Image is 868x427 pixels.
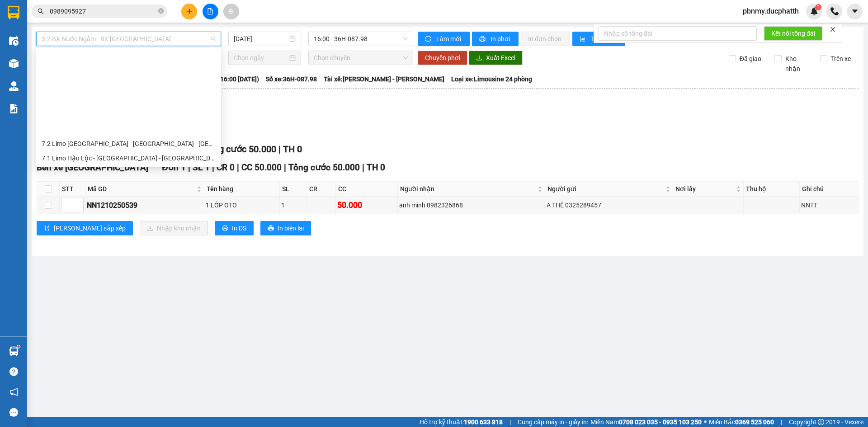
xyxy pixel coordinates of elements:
[425,36,433,43] span: sync
[222,225,228,232] span: printer
[260,221,311,235] button: printerIn biên lai
[815,4,821,10] sup: 1
[158,8,164,14] span: close-circle
[38,8,44,14] span: search
[314,32,408,46] span: 16:00 - 36H-087.98
[283,144,302,155] span: TH 0
[232,223,246,233] span: In DS
[207,8,213,14] span: file-add
[847,4,863,19] button: caret-down
[215,221,254,235] button: printerIn DS
[451,74,532,84] span: Loại xe: Limousine 24 phòng
[268,225,274,232] span: printer
[736,54,765,64] span: Đã giao
[436,34,462,44] span: Làm mới
[420,417,503,427] span: Hỗ trợ kỹ thuật:
[314,51,408,65] span: Chọn chuyến
[9,388,18,396] span: notification
[54,223,126,233] span: [PERSON_NAME] sắp xếp
[782,54,813,74] span: Kho nhận
[228,8,234,14] span: aim
[9,408,18,417] span: message
[400,184,536,194] span: Người nhận
[17,345,20,348] sup: 1
[42,139,216,149] div: 7.2 Limo [GEOGRAPHIC_DATA] - [GEOGRAPHIC_DATA] - [GEOGRAPHIC_DATA]
[736,5,806,17] span: pbnmy.ducphatth
[307,182,336,197] th: CR
[476,55,482,62] span: download
[206,200,278,210] div: 1 LỐP OTO
[193,162,210,173] span: SL 1
[572,32,625,46] button: bar-chartThống kê
[42,32,216,46] span: 3.2 BX Nước Ngầm - BX Hoằng Hóa
[234,53,288,63] input: Chọn ngày
[851,7,859,15] span: caret-down
[324,74,444,84] span: Tài xế: [PERSON_NAME] - [PERSON_NAME]
[212,162,214,173] span: |
[337,199,396,211] div: 50.000
[204,182,280,197] th: Tên hàng
[278,223,304,233] span: In biên lai
[9,81,19,91] img: warehouse-icon
[203,4,218,19] button: file-add
[362,162,364,173] span: |
[241,162,282,173] span: CC 50.000
[36,136,221,151] div: 7.2 Limo Hà Nội - Bỉm Sơn - Hậu Lộc
[818,419,824,425] span: copyright
[162,162,186,173] span: Đơn 1
[469,51,523,65] button: downloadXuất Excel
[193,74,259,84] span: Chuyến: (16:00 [DATE])
[234,34,288,44] input: 12/10/2025
[771,28,815,38] span: Kết nối tổng đài
[237,162,239,173] span: |
[186,8,193,14] span: plus
[284,162,286,173] span: |
[9,104,19,113] img: solution-icon
[704,420,707,424] span: ⚪️
[675,184,735,194] span: Nơi lấy
[188,162,190,173] span: |
[181,4,197,19] button: plus
[266,74,317,84] span: Số xe: 36H-087.98
[9,367,18,376] span: question-circle
[204,144,276,155] span: Tổng cước 50.000
[281,200,305,210] div: 1
[87,200,203,211] div: NN1210250539
[36,151,221,165] div: 7.1 Limo Hậu Lộc - Bỉm Sơn - Hà Nội
[472,32,519,46] button: printerIn phơi
[60,182,85,197] th: STT
[278,144,281,155] span: |
[491,34,511,44] span: In phơi
[547,200,671,210] div: A THẾ 0325289457
[158,7,164,16] span: close-circle
[830,7,839,15] img: phone-icon
[9,59,19,68] img: warehouse-icon
[830,26,836,33] span: close
[590,417,702,427] span: Miền Nam
[367,162,385,173] span: TH 0
[217,162,235,173] span: CR 0
[223,4,239,19] button: aim
[42,153,216,163] div: 7.1 Limo Hậu Lộc - [GEOGRAPHIC_DATA] - [GEOGRAPHIC_DATA]
[44,225,50,232] span: sort-ascending
[37,162,148,173] span: Bến xe [GEOGRAPHIC_DATA]
[85,197,204,214] td: NN1210250539
[37,221,133,235] button: sort-ascending[PERSON_NAME] sắp xếp
[280,182,307,197] th: SL
[735,418,774,426] strong: 0369 525 060
[88,184,195,194] span: Mã GD
[580,36,587,43] span: bar-chart
[509,417,511,427] span: |
[418,32,470,46] button: syncLàm mới
[518,417,588,427] span: Cung cấp máy in - giấy in:
[547,184,663,194] span: Người gửi
[800,182,859,197] th: Ghi chú
[399,200,544,210] div: anh minh 0982326868
[418,51,467,65] button: Chuyển phơi
[810,7,818,15] img: icon-new-feature
[827,54,854,64] span: Trên xe
[288,162,360,173] span: Tổng cước 50.000
[479,36,487,43] span: printer
[781,417,782,427] span: |
[486,53,515,63] span: Xuất Excel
